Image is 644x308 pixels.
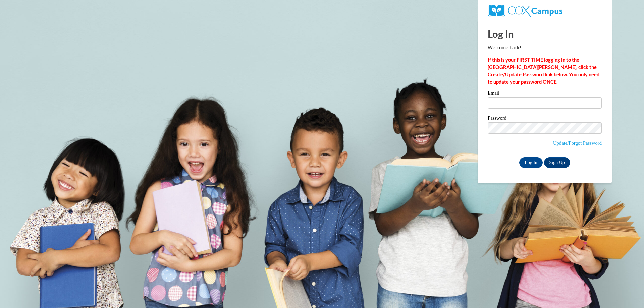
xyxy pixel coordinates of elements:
[488,116,602,122] label: Password
[488,44,602,51] p: Welcome back!
[488,5,562,17] img: COX Campus
[488,90,602,97] label: Email
[488,57,599,85] strong: If this is your FIRST TIME logging in to the [GEOGRAPHIC_DATA][PERSON_NAME], click the Create/Upd...
[553,140,602,146] a: Update/Forgot Password
[488,27,602,41] h1: Log In
[519,157,543,168] input: Log In
[544,157,570,168] a: Sign Up
[488,8,562,13] a: COX Campus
